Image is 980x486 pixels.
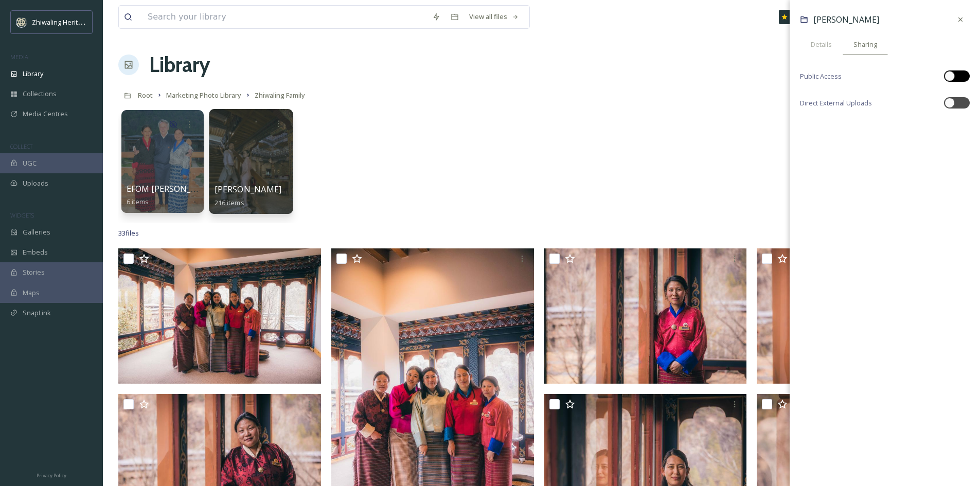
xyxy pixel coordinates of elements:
img: Yangphel-957.jpg [118,248,321,384]
a: What's New [779,10,830,24]
span: EFOM [PERSON_NAME]'s Memories [127,183,264,194]
a: Root [138,89,153,101]
span: Embeds [23,247,48,257]
span: UGC [23,158,37,168]
span: Library [23,69,43,79]
span: Galleries [23,227,50,237]
span: Direct External Uploads [800,98,872,108]
a: View all files [464,7,524,27]
span: Zhiwaling Family [255,91,305,100]
span: Privacy Policy [37,472,66,479]
img: Screenshot%202025-04-29%20at%2011.05.50.png [16,17,27,27]
span: 216 items [215,197,244,207]
span: Maps [23,288,40,298]
span: MEDIA [10,53,28,61]
a: Library [149,49,210,80]
span: [PERSON_NAME] [215,184,282,195]
a: Marketing Photo Library [166,89,241,101]
span: Marketing Photo Library [166,91,241,100]
span: Zhiwaling Heritage [32,17,89,27]
span: Collections [23,89,57,99]
span: SnapLink [23,308,51,318]
span: Root [138,91,153,100]
a: Zhiwaling Family [255,89,305,101]
span: Uploads [23,178,48,188]
span: WIDGETS [10,211,34,219]
a: [PERSON_NAME]216 items [215,185,282,207]
img: Housekeeping Ass. Manager, Sonam Choden [757,248,959,384]
input: Search your library [142,6,427,28]
a: EFOM [PERSON_NAME]'s Memories6 items [127,184,264,206]
span: Media Centres [23,109,68,119]
img: Yangphel-955.jpg [544,248,747,384]
span: 33 file s [118,228,139,238]
span: COLLECT [10,142,32,150]
a: Privacy Policy [37,469,66,481]
span: Stories [23,267,45,277]
span: 6 items [127,197,149,206]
